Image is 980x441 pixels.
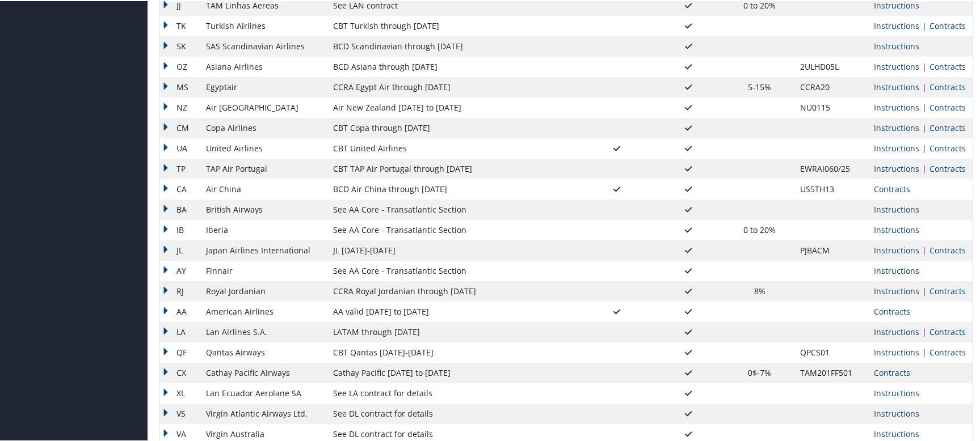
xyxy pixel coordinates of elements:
a: View Ticketing Instructions [874,121,919,132]
td: Finnair [200,260,328,280]
td: TAP Air Portugal [200,158,328,178]
a: View Contracts [929,121,966,132]
td: LATAM through [DATE] [327,321,582,341]
span: | [919,121,929,132]
td: QF [159,341,200,362]
td: JL [159,239,200,260]
td: Cathay Pacific Airways [200,362,328,382]
span: | [919,19,929,30]
td: AA valid [DATE] to [DATE] [327,300,582,321]
a: View Contracts [929,80,966,91]
td: RJ [159,280,200,300]
td: Lan Airlines S.A. [200,321,328,341]
td: QPCS01 [794,341,868,362]
td: CCRA Egypt Air through [DATE] [327,76,582,96]
a: View Ticketing Instructions [874,346,919,357]
td: BA [159,198,200,219]
a: View Ticketing Instructions [874,223,919,234]
a: View Ticketing Instructions [874,203,919,214]
td: PJBACM [794,239,868,260]
td: CCRA Royal Jordanian through [DATE] [327,280,582,300]
a: View Ticketing Instructions [874,244,919,255]
td: CA [159,178,200,198]
span: | [919,162,929,173]
a: View Ticketing Instructions [874,142,919,152]
td: CBT Qantas [DATE]-[DATE] [327,341,582,362]
a: View Ticketing Instructions [874,285,919,295]
td: BCD Asiana through [DATE] [327,56,582,76]
a: View Contracts [874,183,910,193]
a: View Contracts [929,244,966,255]
span: | [919,80,929,91]
td: Japan Airlines International [200,239,328,260]
span: | [919,346,929,357]
td: 0$-7% [725,362,794,382]
span: | [919,325,929,336]
td: American Airlines [200,300,328,321]
a: View Contracts [929,142,966,152]
a: View Contracts [929,346,966,357]
td: NU0115 [794,96,868,117]
td: 2ULHD05L [794,56,868,76]
a: View Ticketing Instructions [874,162,919,173]
td: OZ [159,56,200,76]
td: Copa Airlines [200,117,328,137]
a: View Ticketing Instructions [874,101,919,112]
td: See AA Core - Transatlantic Section [327,260,582,280]
td: MS [159,76,200,96]
td: UA [159,137,200,158]
td: Royal Jordanian [200,280,328,300]
span: | [919,285,929,295]
td: CX [159,362,200,382]
a: View Contracts [929,60,966,71]
td: AA [159,300,200,321]
td: 8% [725,280,794,300]
td: IB [159,219,200,239]
a: View Ticketing Instructions [874,40,919,50]
td: NZ [159,96,200,117]
td: Qantas Airways [200,341,328,362]
td: AY [159,260,200,280]
a: View Ticketing Instructions [874,19,919,30]
span: | [919,244,929,255]
td: United Airlines [200,137,328,158]
a: View Ticketing Instructions [874,80,919,91]
td: Cathay Pacific [DATE] to [DATE] [327,362,582,382]
td: SK [159,35,200,56]
td: Air China [200,178,328,198]
td: See AA Core - Transatlantic Section [327,198,582,219]
td: See LA contract for details [327,382,582,402]
td: Iberia [200,219,328,239]
td: Egyptair [200,76,328,96]
td: Turkish Airlines [200,15,328,35]
a: View Contracts [929,285,966,295]
span: | [919,101,929,112]
td: BCD Air China through [DATE] [327,178,582,198]
td: CCRA20 [794,76,868,96]
a: View Ticketing Instructions [874,407,919,418]
td: EWRAI060/25 [794,158,868,178]
a: View Contracts [929,101,966,112]
a: View Ticketing Instructions [874,325,919,336]
td: Asiana Airlines [200,56,328,76]
td: Air [GEOGRAPHIC_DATA] [200,96,328,117]
td: CM [159,117,200,137]
td: See DL contract for details [327,402,582,423]
td: 5-15% [725,76,794,96]
a: View Contracts [929,325,966,336]
td: Virgin Atlantic Airways Ltd. [200,402,328,423]
td: Lan Ecuador Aerolane SA [200,382,328,402]
td: See AA Core - Transatlantic Section [327,219,582,239]
td: BCD Scandinavian through [DATE] [327,35,582,56]
td: CBT Turkish through [DATE] [327,15,582,35]
td: XL [159,382,200,402]
span: | [919,142,929,152]
td: TAM201FF501 [794,362,868,382]
a: View Ticketing Instructions [874,427,919,438]
span: | [919,60,929,71]
a: View Contracts [929,162,966,173]
td: 0 to 20% [725,219,794,239]
td: British Airways [200,198,328,219]
td: LA [159,321,200,341]
a: View Contracts [874,366,910,377]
